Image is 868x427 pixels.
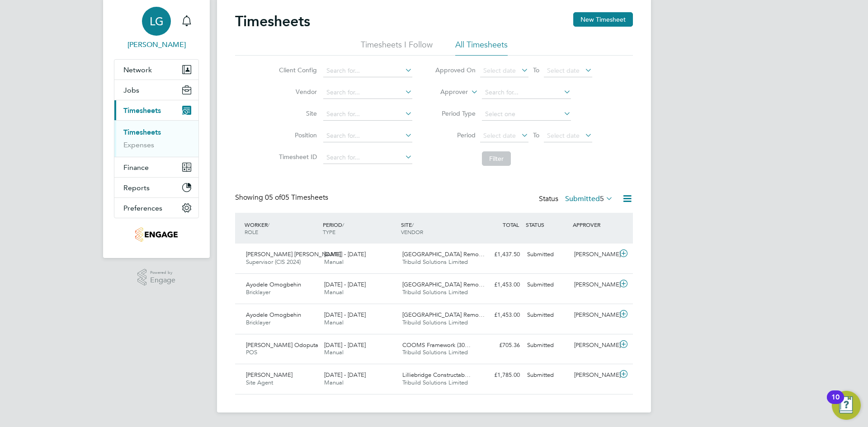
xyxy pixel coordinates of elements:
label: Site [276,109,317,117]
span: Reports [123,183,150,192]
label: Vendor [276,88,317,96]
span: LG [150,15,164,27]
div: [PERSON_NAME] [571,277,618,292]
span: Manual [324,258,344,266]
span: Ayodele Omogbehin [246,281,301,288]
div: [PERSON_NAME] [571,368,618,383]
span: Bricklayer [246,319,270,326]
span: / [342,221,344,228]
button: Timesheets [114,100,198,120]
span: [DATE] - [DATE] [324,371,366,379]
span: Select date [547,66,580,75]
span: Tribuild Solutions Limited [402,319,468,326]
span: [GEOGRAPHIC_DATA] Remo… [402,311,485,319]
div: Submitted [524,308,571,323]
span: Network [123,66,152,74]
label: Approved On [435,66,476,74]
span: Select date [483,66,516,75]
button: Open Resource Center, 10 new notifications [832,391,861,420]
span: / [268,221,269,228]
span: Jobs [123,86,139,94]
span: 05 Timesheets [265,193,328,202]
span: [GEOGRAPHIC_DATA] Remo… [402,281,485,288]
span: [PERSON_NAME] [246,371,292,379]
label: Submitted [565,194,613,203]
button: Network [114,60,198,80]
span: [DATE] - [DATE] [324,250,366,258]
div: Timesheets [114,120,198,157]
span: Powered by [150,269,175,277]
span: Tribuild Solutions Limited [402,348,468,356]
button: Filter [482,151,511,166]
span: Finance [123,163,149,172]
li: Timesheets I Follow [361,39,433,56]
div: Submitted [524,368,571,383]
span: Tribuild Solutions Limited [402,288,468,296]
a: Powered byEngage [137,269,176,286]
span: Timesheets [123,106,161,115]
div: Submitted [524,277,571,292]
span: Engage [150,277,175,284]
span: To [530,64,542,76]
div: WORKER [242,216,321,240]
div: SITE [399,216,477,240]
div: 10 [831,397,840,409]
div: £705.36 [476,338,524,353]
span: TOTAL [503,221,519,228]
div: £1,453.00 [476,277,524,292]
div: £1,453.00 [476,308,524,323]
button: Reports [114,178,198,197]
button: Jobs [114,80,198,100]
span: / [412,221,414,228]
div: £1,437.50 [476,247,524,262]
div: [PERSON_NAME] [571,247,618,262]
input: Search for... [323,108,412,121]
div: [PERSON_NAME] [571,338,618,353]
span: VENDOR [401,228,423,235]
div: Showing [235,193,330,202]
label: Period Type [435,109,476,117]
span: POS [246,348,257,356]
a: Expenses [123,141,154,149]
input: Search for... [482,86,571,99]
span: Select date [547,131,580,140]
span: [DATE] - [DATE] [324,281,366,288]
a: Timesheets [123,128,161,136]
span: Select date [483,131,516,140]
span: COOMS Framework (30… [402,341,471,349]
a: LG[PERSON_NAME] [114,7,199,50]
span: Manual [324,348,344,356]
span: Manual [324,379,344,386]
span: 5 [600,194,604,203]
span: [DATE] - [DATE] [324,341,366,349]
button: Preferences [114,198,198,218]
div: Submitted [524,338,571,353]
span: [GEOGRAPHIC_DATA] Remo… [402,250,485,258]
span: Preferences [123,204,162,212]
div: £1,785.00 [476,368,524,383]
label: Period [435,131,476,139]
input: Search for... [323,130,412,142]
input: Search for... [323,151,412,164]
input: Select one [482,108,571,121]
span: ROLE [245,228,258,235]
label: Client Config [276,66,317,74]
span: Lilliebridge Constructab… [402,371,471,379]
span: [DATE] - [DATE] [324,311,366,319]
span: [PERSON_NAME] [PERSON_NAME] [246,250,341,258]
span: TYPE [323,228,335,235]
input: Search for... [323,86,412,99]
div: APPROVER [571,216,618,233]
label: Approver [427,88,468,97]
label: Position [276,131,317,139]
div: Submitted [524,247,571,262]
span: Tribuild Solutions Limited [402,258,468,266]
span: Manual [324,288,344,296]
div: Status [539,193,615,206]
img: tribuildsolutions-logo-retina.png [135,227,177,242]
span: Manual [324,319,344,326]
li: All Timesheets [455,39,508,56]
button: Finance [114,157,198,177]
span: Ayodele Omogbehin [246,311,301,319]
a: Go to home page [114,227,199,242]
